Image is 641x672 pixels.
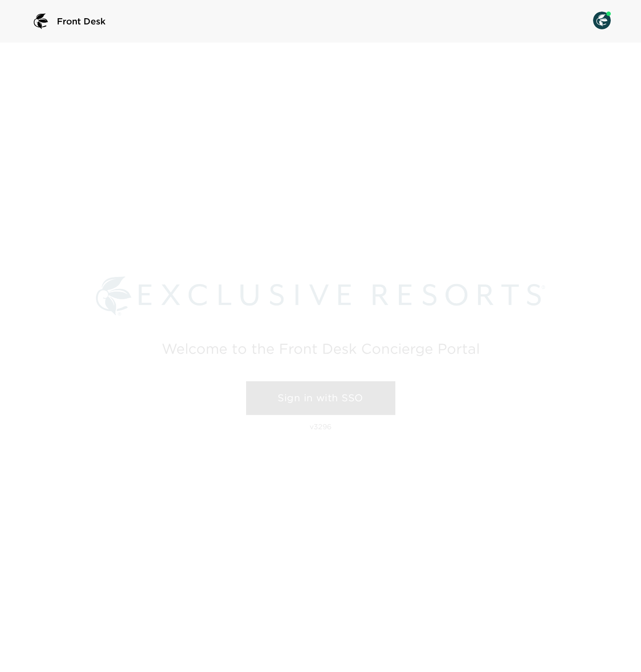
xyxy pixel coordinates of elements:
[96,277,545,316] img: Exclusive Resorts logo
[310,422,331,431] p: v3296
[162,342,480,356] h2: Welcome to the Front Desk Concierge Portal
[57,15,106,28] span: Front Desk
[30,11,52,32] img: logo
[246,381,395,415] a: Sign in with SSO
[593,12,611,29] img: User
